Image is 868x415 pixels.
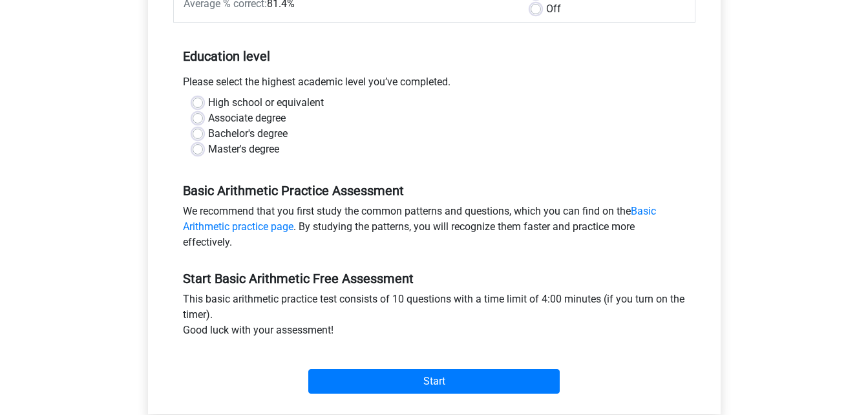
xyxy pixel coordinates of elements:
[208,111,286,126] label: Associate degree
[208,142,279,157] label: Master's degree
[173,292,695,343] div: This basic arithmetic practice test consists of 10 questions with a time limit of 4:00 minutes (i...
[183,271,686,286] h5: Start Basic Arithmetic Free Assessment
[208,126,288,142] label: Bachelor's degree
[183,43,686,69] h5: Education level
[183,183,686,198] h5: Basic Arithmetic Practice Assessment
[546,1,561,17] label: Off
[173,74,695,95] div: Please select the highest academic level you’ve completed.
[308,369,560,394] input: Start
[173,204,695,255] div: We recommend that you first study the common patterns and questions, which you can find on the . ...
[208,95,324,111] label: High school or equivalent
